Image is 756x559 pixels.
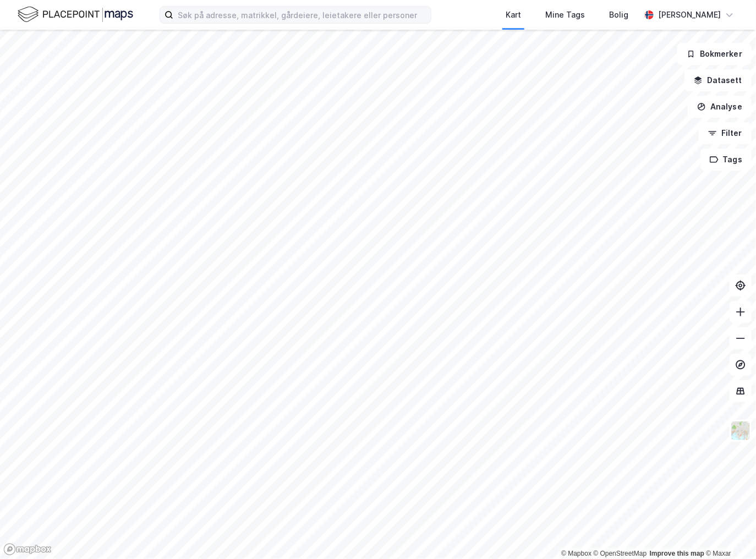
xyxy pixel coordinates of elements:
button: Bokmerker [677,43,752,65]
button: Tags [700,149,752,171]
input: Søk på adresse, matrikkel, gårdeiere, leietakere eller personer [173,7,431,23]
button: Filter [699,122,752,144]
a: Mapbox homepage [3,543,52,556]
img: Z [730,420,751,441]
div: Kontrollprogram for chat [701,506,756,559]
div: Bolig [609,8,628,21]
button: Datasett [684,69,752,91]
div: [PERSON_NAME] [658,8,721,21]
div: Kart [506,8,521,21]
img: logo.f888ab2527a4732fd821a326f86c7f29.svg [18,5,133,24]
button: Analyse [688,96,752,118]
a: Improve this map [650,550,704,557]
a: Mapbox [561,550,591,557]
a: OpenStreetMap [594,550,647,557]
iframe: Chat Widget [701,506,756,559]
div: Mine Tags [545,8,585,21]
